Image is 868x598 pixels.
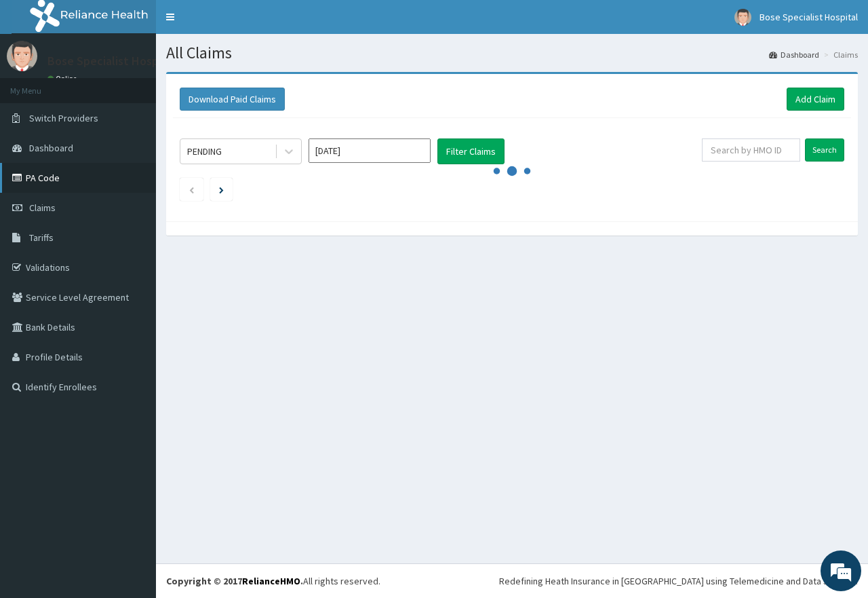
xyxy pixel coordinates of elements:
li: Claims [821,49,858,60]
h1: All Claims [166,44,858,62]
button: Download Paid Claims [180,88,285,111]
div: PENDING [187,145,222,158]
footer: All rights reserved. [156,563,868,598]
span: Claims [29,202,56,214]
svg: audio-loading [492,151,532,191]
a: Online [47,74,80,83]
span: Tariffs [29,231,54,244]
a: Add Claim [787,88,844,111]
a: RelianceHMO [242,575,300,587]
div: Redefining Heath Insurance in [GEOGRAPHIC_DATA] using Telemedicine and Data Science! [499,574,858,588]
p: Bose Specialist Hospital [47,55,176,67]
span: Dashboard [29,142,73,154]
a: Dashboard [769,49,819,60]
button: Filter Claims [437,138,505,164]
a: Next page [219,183,224,195]
img: User Image [734,9,751,26]
input: Search by HMO ID [702,138,800,162]
span: Bose Specialist Hospital [759,11,858,23]
span: Switch Providers [29,112,98,124]
strong: Copyright © 2017 . [166,575,303,587]
input: Select Month and Year [309,138,431,163]
a: Previous page [189,183,195,195]
img: User Image [7,41,37,71]
input: Search [805,138,844,162]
